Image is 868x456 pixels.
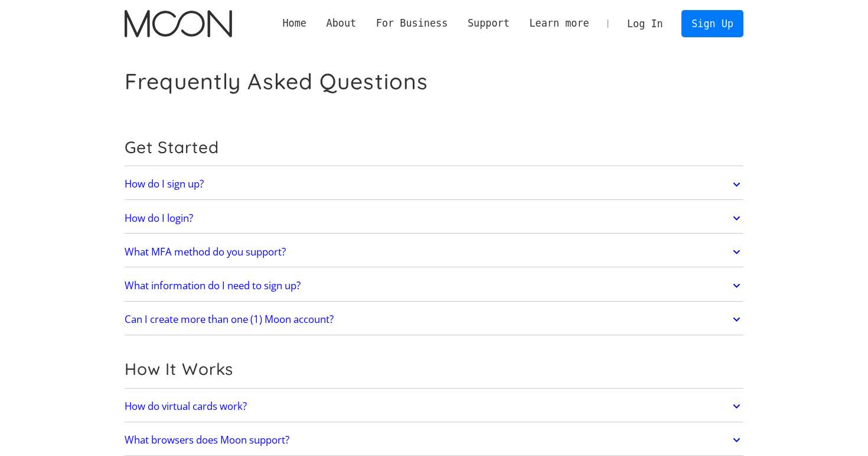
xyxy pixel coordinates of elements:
h2: How do I sign up? [125,178,204,190]
a: How do virtual cards work? [125,394,743,419]
h2: How do I login? [125,212,193,224]
div: Learn more [529,16,589,31]
h1: Frequently Asked Questions [125,68,428,95]
h2: How It Works [125,359,743,379]
div: About [327,16,357,31]
h2: What MFA method do you support? [125,246,286,258]
a: home [125,10,231,37]
a: Log In [617,11,673,37]
h2: How do virtual cards work? [125,400,247,412]
img: Moon Logo [125,10,231,37]
a: How do I login? [125,206,743,231]
h2: Get Started [125,137,743,157]
div: For Business [376,16,448,31]
a: What browsers does Moon support? [125,428,743,452]
div: About [316,16,366,31]
a: Home [273,16,316,31]
a: What information do I need to sign up? [125,273,743,298]
div: Learn more [520,16,599,31]
div: Support [468,16,510,31]
div: Support [458,16,519,31]
h2: What browsers does Moon support? [125,434,289,446]
a: What MFA method do you support? [125,240,743,264]
a: Sign Up [681,10,743,37]
div: For Business [366,16,458,31]
a: How do I sign up? [125,172,743,197]
h2: Can I create more than one (1) Moon account? [125,313,334,325]
a: Can I create more than one (1) Moon account? [125,307,743,332]
h2: What information do I need to sign up? [125,280,301,292]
